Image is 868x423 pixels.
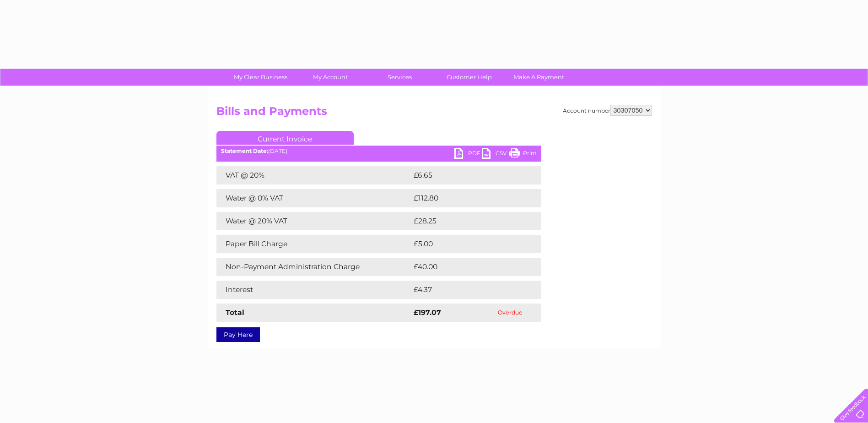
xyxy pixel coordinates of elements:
a: Customer Help [431,69,507,86]
a: Make A Payment [501,69,577,86]
td: £112.80 [411,189,524,207]
a: CSV [482,148,509,161]
td: Paper Bill Charge [216,235,411,253]
a: My Clear Business [223,69,298,86]
h2: Bills and Payments [216,105,652,122]
td: £28.25 [411,212,523,230]
td: £6.65 [411,166,520,184]
a: My Account [292,69,368,86]
td: Water @ 20% VAT [216,212,411,230]
a: Services [362,69,437,86]
a: PDF [454,148,482,161]
td: VAT @ 20% [216,166,411,184]
td: Interest [216,281,411,299]
a: Current Invoice [216,131,354,145]
a: Pay Here [216,327,260,342]
div: [DATE] [216,148,541,154]
strong: £197.07 [414,308,441,317]
div: Account number [563,105,652,116]
td: £4.37 [411,281,520,299]
a: Print [509,148,537,161]
td: Non-Payment Administration Charge [216,258,411,276]
td: £40.00 [411,258,523,276]
td: £5.00 [411,235,520,253]
b: Statement Date: [221,147,268,154]
td: Overdue [479,304,541,322]
strong: Total [226,308,244,317]
td: Water @ 0% VAT [216,189,411,207]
